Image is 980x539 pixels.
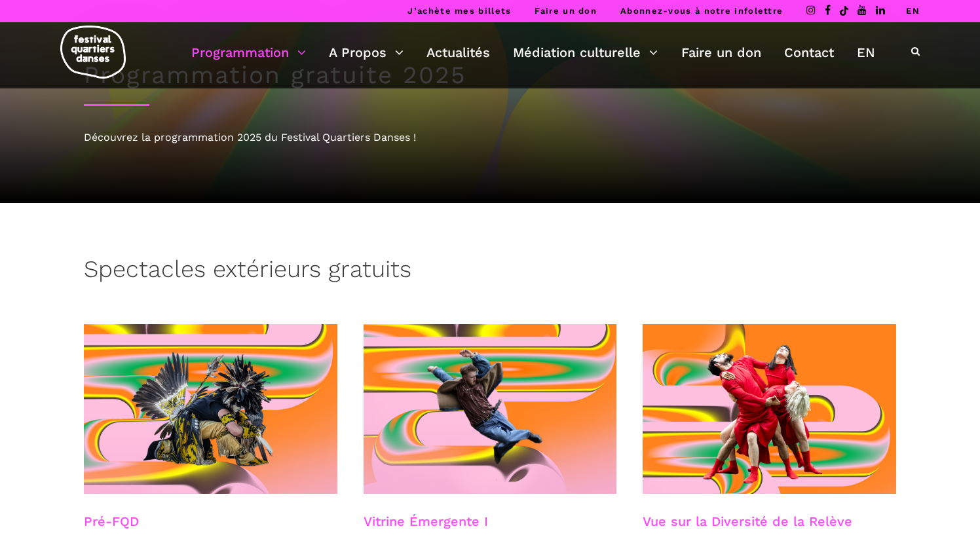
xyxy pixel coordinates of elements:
[784,41,834,64] a: Contact
[681,41,761,64] a: Faire un don
[60,26,126,79] img: logo-fqd-med
[329,41,404,64] a: A Propos
[906,6,920,16] a: EN
[513,41,658,64] a: Médiation culturelle
[191,41,306,64] a: Programmation
[857,41,875,64] a: EN
[84,255,411,288] h3: Spectacles extérieurs gratuits
[620,6,783,16] a: Abonnez-vous à notre infolettre
[535,6,597,16] a: Faire un don
[426,41,490,64] a: Actualités
[407,6,511,16] a: J’achète mes billets
[84,129,896,146] div: Découvrez la programmation 2025 du Festival Quartiers Danses !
